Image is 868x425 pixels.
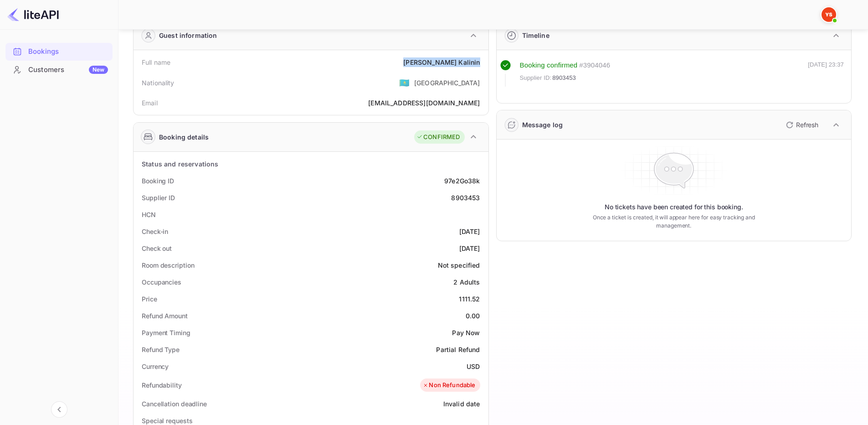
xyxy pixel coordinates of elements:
[5,61,113,79] div: CustomersNew
[142,78,175,88] div: Nationality
[142,244,172,253] div: Check out
[422,381,475,390] div: Non Refundable
[414,78,480,88] div: [GEOGRAPHIC_DATA]
[142,210,156,219] div: HCN
[452,328,480,337] div: Pay Now
[822,7,836,22] img: Yandex Support
[578,213,769,230] p: Once a ticket is created, it will appear here for easy tracking and management.
[142,294,157,304] div: Price
[142,176,174,186] div: Booking ID
[808,60,844,87] div: [DATE] 23:37
[142,277,181,287] div: Occupancies
[5,43,113,60] a: Bookings
[438,260,480,270] div: Not specified
[796,120,818,130] p: Refresh
[459,244,480,253] div: [DATE]
[403,57,480,67] div: [PERSON_NAME] Kalinin
[5,61,113,78] a: CustomersNew
[399,74,410,91] span: United States
[142,57,170,67] div: Full name
[142,362,169,371] div: Currency
[5,43,113,61] div: Bookings
[368,98,480,108] div: [EMAIL_ADDRESS][DOMAIN_NAME]
[520,60,578,71] div: Booking confirmed
[142,98,158,108] div: Email
[443,399,480,409] div: Invalid date
[579,60,610,71] div: # 3904046
[28,65,108,75] div: Customers
[28,47,108,57] div: Bookings
[142,345,180,354] div: Refund Type
[159,31,217,40] div: Guest information
[520,73,552,83] span: Supplier ID:
[142,328,190,337] div: Payment Timing
[416,133,460,142] div: CONFIRMED
[51,401,67,418] button: Collapse navigation
[436,345,480,354] div: Partial Refund
[552,73,576,83] span: 8903453
[444,176,480,186] div: 97e2Go38k
[459,227,480,236] div: [DATE]
[159,132,209,142] div: Booking details
[7,7,59,22] img: LiteAPI logo
[453,277,480,287] div: 2 Adults
[89,66,108,74] div: New
[467,362,480,371] div: USD
[522,120,563,130] div: Message log
[142,260,194,270] div: Room description
[451,193,480,202] div: 8903453
[522,31,550,40] div: Timeline
[142,159,218,169] div: Status and reservations
[142,193,175,202] div: Supplier ID
[142,399,207,409] div: Cancellation deadline
[142,311,188,321] div: Refund Amount
[142,380,182,390] div: Refundability
[605,202,743,212] p: No tickets have been created for this booking.
[781,118,822,132] button: Refresh
[466,311,480,321] div: 0.00
[459,294,480,304] div: 1111.52
[142,227,168,236] div: Check-in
